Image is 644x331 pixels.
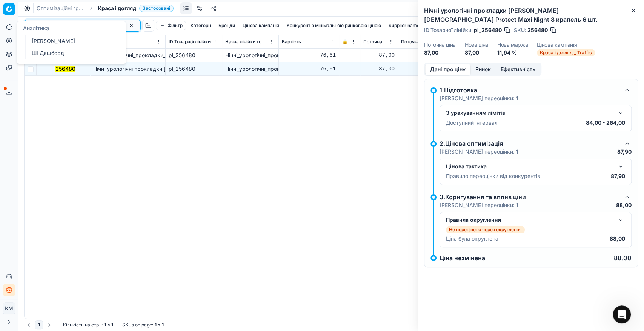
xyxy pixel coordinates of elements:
dt: Нова маржа [497,42,528,47]
div: 2.Цінова оптимізація [440,139,619,148]
div: 87,00 [401,65,451,73]
button: КM [3,302,15,314]
strong: 1 [516,95,518,101]
strong: 1 [162,322,164,328]
h2: Нічні урологічні прокладки [PERSON_NAME] [DEMOGRAPHIC_DATA] Protect Maxi Night 8 крапель 6 шт. [424,6,638,24]
button: Ринок [470,64,496,75]
nav: pagination [24,320,54,329]
div: Правила округлення [446,216,613,224]
div: 87,00 [401,52,451,59]
span: КM [3,303,15,314]
p: 84,00 - 264,00 [586,119,625,127]
div: 3.Коригування та вплив ціни [440,192,619,201]
div: Нічні_урологічні_прокладки_Tena_[DEMOGRAPHIC_DATA]_Protect_Maxi_Night_8_крапель_6_шт. [225,52,275,59]
div: Цінова тактика [446,163,613,170]
span: SKUs on page : [122,322,153,328]
strong: 1 [155,322,157,328]
button: 1 [35,320,43,329]
dd: 11,94 % [497,49,528,56]
strong: 1 [111,322,113,328]
span: Вартість [282,39,301,45]
dd: 87,00 [424,49,456,56]
span: Поточна ціна [363,39,387,45]
button: 256480 [55,65,75,73]
p: Ціна незмінена [440,255,485,261]
span: Кількість на стр. [63,322,100,328]
strong: 1 [516,202,518,208]
strong: з [158,322,160,328]
dd: 87,00 [465,49,488,56]
button: Дані про ціну [425,64,470,75]
div: Нічні_урологічні_прокладки_Tena_[DEMOGRAPHIC_DATA]_Protect_Maxi_Night_8_крапель_6_шт. [225,65,275,73]
strong: 1 [104,322,106,328]
span: Назва лінійки товарів [225,39,268,45]
p: Ціна була округлена [446,235,498,243]
div: 76,61 [282,65,336,73]
button: Бренди [215,21,238,30]
span: ID Товарної лінійки : [424,27,472,33]
dt: Поточна ціна [424,42,456,47]
p: Правило переоцінки від конкурентів [446,172,540,180]
dt: Цінова кампанія [537,42,595,47]
div: 76,61 [282,52,336,59]
button: Supplier name [386,21,423,30]
nav: breadcrumb [37,5,174,12]
div: : [63,322,113,328]
div: pl_256480 [169,52,219,59]
p: 87,90 [617,148,632,156]
div: 87,00 [363,52,395,59]
p: [PERSON_NAME] переоцінки: [440,95,518,102]
p: Доступний інтервал [446,119,498,127]
p: [PERSON_NAME] переоцінки: [440,201,518,209]
p: 88,00 [610,235,625,243]
div: З урахуванням лімітів [446,109,613,117]
span: Аналітика [23,25,49,31]
button: Фільтр [156,21,186,30]
span: Нічні урологічні прокладки [PERSON_NAME] [DEMOGRAPHIC_DATA] Protect Maxi Night 8 крапель 6 шт. [93,66,358,72]
button: Конкурент з мінімальною ринковою ціною [284,21,384,30]
span: Краса і доглядЗастосовані [98,5,174,12]
button: Go to previous page [24,320,33,329]
button: Go to next page [45,320,54,329]
iframe: Intercom live chat [613,305,631,323]
span: Поточна промо ціна [401,39,444,45]
span: Краса і догляд _ Traffic [537,49,595,56]
a: Оптимізаційні групи [37,5,85,12]
div: pl_256480 [169,65,219,73]
p: [PERSON_NAME] переоцінки: [440,148,518,156]
button: Цінова кампанія [240,21,282,30]
span: Застосовані [139,5,174,12]
span: ID Товарної лінійки [169,39,211,45]
span: 🔒 [342,39,348,45]
div: 1.Підготовка [440,85,619,95]
span: Краса і догляд [98,5,136,12]
dt: Нова ціна [465,42,488,47]
button: Ефективність [496,64,540,75]
a: ШІ Дашборд [29,48,117,58]
span: 256480 [527,26,548,34]
p: 87,90 [611,172,625,180]
p: 88,00 [616,201,632,209]
p: 88,00 [614,255,632,261]
span: SKU : [514,27,526,33]
mark: 256480 [55,66,75,72]
p: Не перецінено через округлення [449,227,522,233]
span: pl_256480 [474,26,502,34]
a: [PERSON_NAME] [29,36,117,46]
strong: 1 [516,148,518,155]
button: Категорії [188,21,214,30]
div: 87,00 [363,65,395,73]
strong: з [108,322,110,328]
